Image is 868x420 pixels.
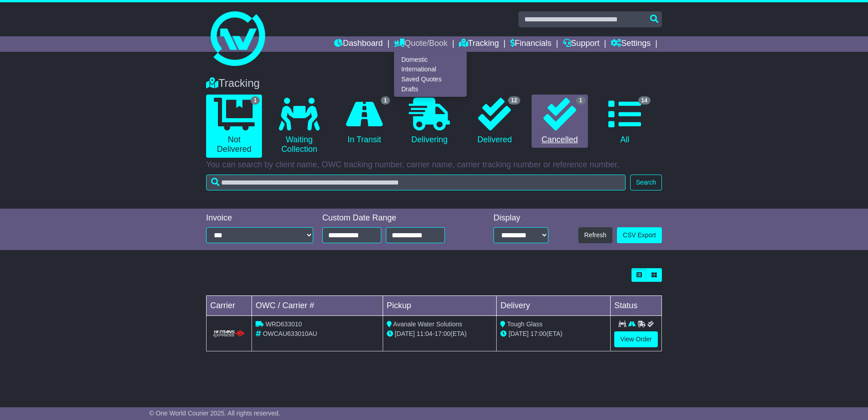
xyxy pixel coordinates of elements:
a: Tracking [459,36,499,52]
a: CSV Export [617,227,662,243]
a: Domestic [395,55,466,65]
div: Quote/Book [394,52,467,97]
button: Search [630,175,662,190]
span: 11:04 [417,330,433,337]
a: View Order [614,331,658,347]
a: 1 Cancelled [532,95,587,148]
span: 17:00 [434,330,450,337]
span: OWCAU633010AU [263,330,317,337]
div: (ETA) [500,329,607,339]
td: Carrier [207,296,252,316]
a: Quote/Book [394,36,448,52]
td: Pickup [383,296,497,316]
a: Saved Quotes [395,75,466,85]
div: Display [493,213,548,223]
a: Financials [510,36,552,52]
span: © One World Courier 2025. All rights reserved. [149,410,281,417]
div: Custom Date Range [322,213,468,223]
a: Support [563,36,600,52]
a: Settings [611,36,651,52]
img: HiTrans.png [212,330,246,338]
span: [DATE] [508,330,528,337]
a: Delivering [401,95,457,148]
a: Dashboard [334,36,383,52]
div: Tracking [202,77,666,90]
button: Refresh [578,227,612,243]
span: 1 [381,96,390,105]
a: Waiting Collection [271,95,327,158]
span: 1 [251,96,260,105]
span: 12 [508,96,520,105]
span: 17:00 [530,330,546,337]
td: Delivery [497,296,611,316]
span: [DATE] [395,330,415,337]
a: Drafts [395,84,466,94]
a: 1 Not Delivered [206,95,262,158]
span: Tough Glass [507,320,542,328]
a: 1 In Transit [336,95,392,148]
a: International [395,65,466,75]
a: 12 Delivered [467,95,523,148]
td: OWC / Carrier # [252,296,383,316]
td: Status [611,296,662,316]
span: 14 [638,96,651,105]
div: - (ETA) [387,329,493,339]
p: You can search by client name, OWC tracking number, carrier name, carrier tracking number or refe... [206,160,662,170]
span: Avanale Water Solutions [393,320,463,328]
span: WRD633010 [266,320,302,328]
div: Invoice [206,213,313,223]
a: 14 All [597,95,653,148]
span: 1 [576,96,586,105]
